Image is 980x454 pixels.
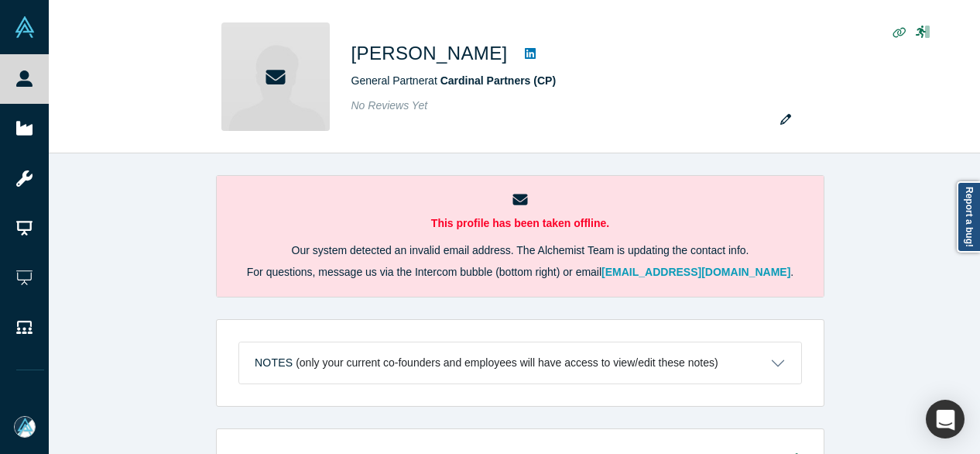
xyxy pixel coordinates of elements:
[14,16,36,38] img: Alchemist Vault Logo
[238,264,802,280] p: For questions, message us via the Intercom bubble (bottom right) or email .
[351,99,428,112] span: No Reviews Yet
[351,74,557,87] span: General Partner at
[957,181,980,253] a: Report a bug!
[239,342,801,383] button: Notes (only your current co-founders and employees will have access to view/edit these notes)
[238,215,802,232] p: This profile has been taken offline.
[296,356,718,370] p: (only your current co-founders and employees will have access to view/edit these notes)
[14,416,36,438] img: Mia Scott's Account
[238,242,802,259] p: Our system detected an invalid email address. The Alchemist Team is updating the contact info.
[351,40,508,67] h1: [PERSON_NAME]
[601,266,790,278] a: [EMAIL_ADDRESS][DOMAIN_NAME]
[255,355,293,371] h3: Notes
[440,74,556,87] a: Cardinal Partners (CP)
